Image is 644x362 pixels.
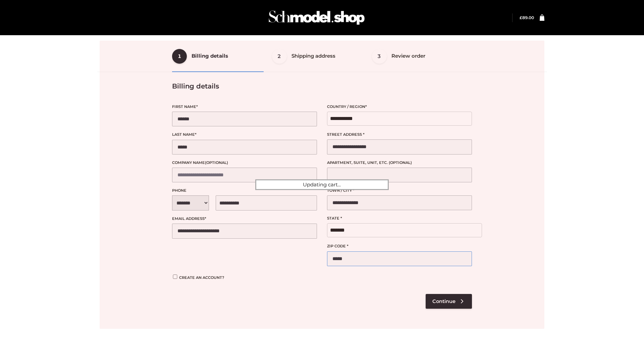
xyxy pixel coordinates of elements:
span: £ [520,15,522,20]
bdi: 89.00 [520,15,534,20]
a: £89.00 [520,15,534,20]
img: Schmodel Admin 964 [266,4,367,31]
div: Updating cart... [255,179,389,190]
